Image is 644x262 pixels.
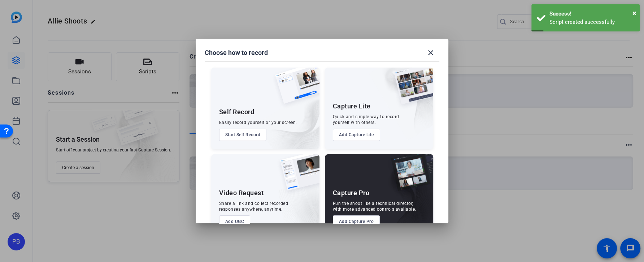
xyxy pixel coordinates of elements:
[549,10,634,18] div: Success!
[275,154,319,198] img: ugc-content.png
[219,108,254,116] div: Self Record
[333,114,399,125] div: Quick and simple way to record yourself with others.
[333,129,380,141] button: Add Capture Lite
[549,18,634,26] div: Script created successfully
[219,129,267,141] button: Start Self Record
[333,201,416,212] div: Run the shoot like a technical director, with more advanced controls available.
[388,68,433,112] img: capture-lite.png
[386,154,433,198] img: capture-pro.png
[219,120,297,125] div: Easily record yourself or your screen.
[333,215,380,228] button: Add Capture Pro
[219,201,288,212] div: Share a link and collect recorded responses anywhere, anytime.
[426,48,435,57] mat-icon: close
[380,163,433,236] img: embarkstudio-capture-pro.png
[333,102,371,111] div: Capture Lite
[369,68,433,140] img: embarkstudio-capture-lite.png
[333,189,370,197] div: Capture Pro
[219,215,251,228] button: Add UGC
[632,9,636,17] span: ×
[278,177,319,236] img: embarkstudio-ugc-content.png
[219,189,264,197] div: Video Request
[632,8,636,18] button: Close
[257,83,319,149] img: embarkstudio-self-record.png
[205,48,268,57] h1: Choose how to record
[270,68,319,111] img: self-record.png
